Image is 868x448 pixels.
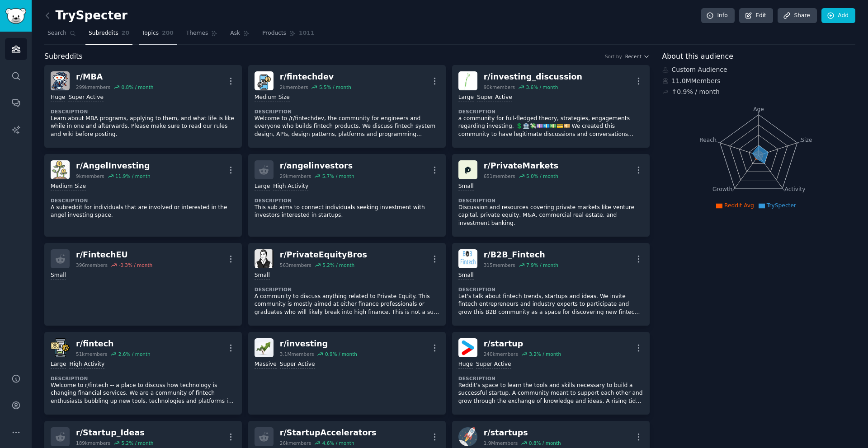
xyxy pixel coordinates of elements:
div: 396 members [76,262,108,268]
tspan: Reach [699,136,717,143]
div: 563 members [280,262,311,268]
div: 189k members [76,440,110,446]
dt: Description [51,108,236,115]
dt: Description [255,108,439,115]
div: r/ MBA [76,71,153,83]
a: B2B_Fintechr/B2B_Fintech315members7.9% / monthSmallDescriptionLet's talk about fintech trends, st... [452,243,650,326]
tspan: Growth [712,186,732,192]
div: 3.1M members [280,351,314,357]
div: 5.2 % / month [322,262,354,268]
div: 5.5 % / month [319,84,351,90]
p: A subreddit for individuals that are involved or interested in the angel investing space. [51,204,236,219]
p: Learn about MBA programs, applying to them, and what life is like while in one and afterwards. Pl... [51,115,236,139]
div: -0.3 % / month [118,262,152,268]
img: B2B_Fintech [458,249,477,268]
div: r/ startup [484,338,561,350]
div: 7.9 % / month [526,262,558,268]
div: Sort by [605,53,622,60]
a: fintechr/fintech51kmembers2.6% / monthLargeHigh ActivityDescriptionWelcome to r/fintech -- a plac... [44,332,242,415]
div: 1.9M members [484,440,518,446]
div: 2k members [280,84,308,90]
div: 11.9 % / month [115,173,151,179]
span: Subreddits [89,29,118,37]
img: PrivateMarkets [458,160,477,179]
a: Info [701,8,735,23]
img: AngelInvesting [51,160,70,179]
span: Subreddits [44,51,83,62]
span: Products [262,29,286,37]
div: Medium Size [255,93,290,102]
a: Search [44,26,79,45]
tspan: Activity [784,186,805,192]
a: Ask [227,26,253,45]
img: investing [255,338,274,357]
img: investing_discussion [458,71,477,90]
span: Themes [186,29,208,37]
p: Welcome to r/fintech -- a place to discuss how technology is changing financial services. We are ... [51,382,236,406]
div: 5.0 % / month [526,173,558,179]
p: Discussion and resources covering private markets like venture capital, private equity, M&A, comm... [458,204,643,228]
span: 200 [162,29,174,37]
div: High Activity [273,182,308,191]
div: Small [458,182,474,191]
div: 4.6 % / month [322,440,354,446]
span: Search [47,29,66,37]
p: A community to discuss anything related to Private Equity. This community is mostly aimed at eith... [255,293,439,317]
div: r/ FintechEU [76,249,152,261]
span: Ask [230,29,240,37]
div: r/ PrivateMarkets [484,160,559,172]
div: 315 members [484,262,515,268]
div: Large [51,360,66,369]
div: Super Active [477,93,512,102]
div: 5.2 % / month [121,440,153,446]
a: Add [821,8,855,23]
div: Large [458,93,474,102]
div: 5.7 % / month [322,173,354,179]
div: Medium Size [51,182,86,191]
img: GummySearch logo [5,8,26,24]
div: Small [51,271,66,280]
p: Let's talk about fintech trends, startups and ideas. We invite fintech entrepreneurs and industry... [458,293,643,317]
p: Reddit's space to learn the tools and skills necessary to build a successful startup. A community... [458,382,643,406]
div: r/ PrivateEquityBros [280,249,367,261]
div: r/ fintechdev [280,71,351,83]
div: 3.2 % / month [529,351,561,357]
div: r/ B2B_Fintech [484,249,558,261]
div: Super Active [68,93,104,102]
a: MBAr/MBA299kmembers0.8% / monthHugeSuper ActiveDescriptionLearn about MBA programs, applying to t... [44,65,242,148]
div: 651 members [484,173,515,179]
dt: Description [458,197,643,204]
a: Themes [183,26,221,45]
div: 0.9 % / month [325,351,357,357]
a: AngelInvestingr/AngelInvesting9kmembers11.9% / monthMedium SizeDescriptionA subreddit for individ... [44,154,242,237]
a: PrivateMarketsr/PrivateMarkets651members5.0% / monthSmallDescriptionDiscussion and resources cove... [452,154,650,237]
h2: TrySpecter [44,9,127,23]
dt: Description [255,197,439,204]
dt: Description [458,286,643,293]
a: investing_discussionr/investing_discussion90kmembers3.6% / monthLargeSuper ActiveDescriptiona com... [452,65,650,148]
span: Reddit Avg [724,202,754,209]
img: fintech [51,338,70,357]
div: 29k members [280,173,311,179]
div: 90k members [484,84,515,90]
div: 51k members [76,351,107,357]
div: Massive [255,360,277,369]
div: High Activity [69,360,104,369]
a: investingr/investing3.1Mmembers0.9% / monthMassiveSuper Active [248,332,446,415]
a: fintechdevr/fintechdev2kmembers5.5% / monthMedium SizeDescriptionWelcome to /r/fintechdev, the co... [248,65,446,148]
dt: Description [458,375,643,382]
div: Small [458,271,474,280]
a: Share [778,8,816,23]
div: Huge [51,93,65,102]
tspan: Size [801,136,812,143]
p: This sub aims to connect individuals seeking investment with investors interested in startups. [255,204,439,219]
dt: Description [255,286,439,293]
img: startup [458,338,477,357]
div: r/ Startup_Ideas [76,427,153,439]
a: PrivateEquityBrosr/PrivateEquityBros563members5.2% / monthSmallDescriptionA community to discuss ... [248,243,446,326]
div: 11.0M Members [662,76,856,86]
div: r/ fintech [76,338,151,350]
div: r/ investing_discussion [484,71,582,83]
div: 0.8 % / month [529,440,561,446]
div: r/ angelinvestors [280,160,354,172]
